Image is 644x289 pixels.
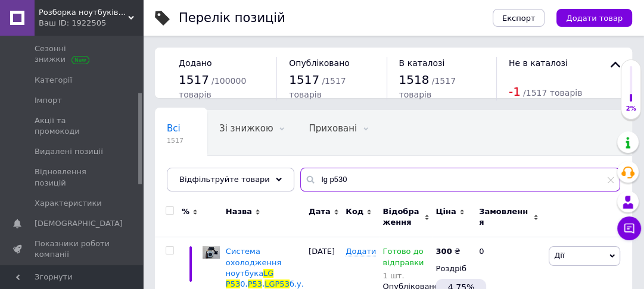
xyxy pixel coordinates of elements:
[39,7,128,18] span: Розборка ноутбуків 12pin
[346,247,376,256] span: Додати
[435,263,469,274] div: Роздріб
[275,279,289,288] span: P53
[289,73,319,87] span: 1517
[309,123,357,134] span: Приховані
[203,246,220,259] img: Система охлаждения ноутбука LG P530,P53,LGP53 б.у. оригинал
[502,14,536,23] span: Експорт
[435,246,460,257] div: ₴
[167,123,181,134] span: Всі
[435,206,456,217] span: Ціна
[167,168,229,179] span: Опубліковані
[262,279,265,288] span: ,
[509,58,568,68] span: Не в каталозі
[617,216,641,240] button: Чат з покупцем
[289,76,346,99] span: / 1517 товарів
[382,247,424,270] span: Готово до відправки
[554,251,564,260] span: Дії
[35,218,123,229] span: [DEMOGRAPHIC_DATA]
[39,18,143,29] div: Ваш ID: 1922505
[35,115,110,137] span: Акції та промокоди
[265,279,275,288] span: LG
[263,269,273,278] span: LG
[399,76,456,99] span: / 1517 товарів
[219,123,273,134] span: Зі знижкою
[35,95,62,106] span: Імпорт
[523,88,582,98] span: / 1517 товарів
[248,279,262,288] span: P53
[399,58,445,68] span: В каталозі
[300,168,620,191] input: Пошук по назві позиції, артикулу і пошуковим запитам
[346,206,363,217] span: Код
[240,279,247,288] span: 0,
[382,271,430,280] div: 1 шт.
[35,146,103,157] span: Видалені позиції
[289,58,350,68] span: Опубліковано
[182,206,189,217] span: %
[35,198,102,209] span: Характеристики
[179,175,270,184] span: Відфільтруйте товари
[382,206,421,228] span: Відображення
[479,206,530,228] span: Замовлення
[179,73,209,87] span: 1517
[226,247,281,277] span: Система охолодження ноутбука
[399,73,430,87] span: 1518
[493,9,545,27] button: Експорт
[621,105,640,113] div: 2%
[566,14,623,23] span: Додати товар
[167,136,183,145] span: 1517
[35,238,110,260] span: Показники роботи компанії
[226,206,252,217] span: Назва
[509,84,521,99] span: -1
[226,279,240,288] span: P53
[35,167,110,188] span: Відновлення позицій
[435,247,452,256] b: 300
[309,206,331,217] span: Дата
[179,76,246,99] span: / 100000 товарів
[35,75,72,86] span: Категорії
[35,43,110,65] span: Сезонні знижки
[556,9,632,27] button: Додати товар
[179,58,211,68] span: Додано
[179,12,285,24] div: Перелік позицій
